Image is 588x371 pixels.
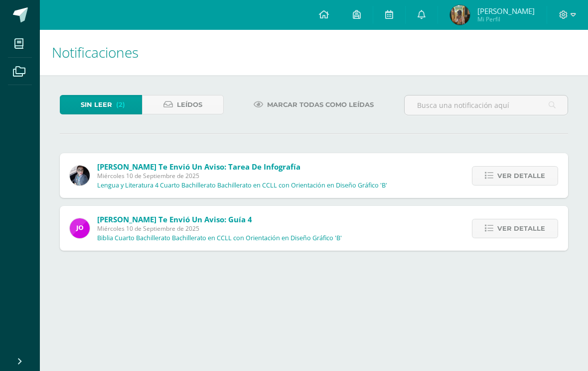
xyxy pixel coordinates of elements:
span: Notificaciones [52,43,139,62]
span: [PERSON_NAME] te envió un aviso: Tarea de Infografía [97,162,300,172]
p: Lengua y Literatura 4 Cuarto Bachillerato Bachillerato en CCLL con Orientación en Diseño Gráfico 'B' [97,182,387,189]
p: Biblia Cuarto Bachillerato Bachillerato en CCLL con Orientación en Diseño Gráfico 'B' [97,234,342,242]
span: [PERSON_NAME] te envió un aviso: Guía 4 [97,214,252,224]
span: Miércoles 10 de Septiembre de 2025 [97,224,342,233]
span: Marcar todas como leídas [267,95,374,114]
span: Leídos [177,95,202,114]
a: Leídos [142,95,224,114]
span: Ver detalle [497,167,545,185]
span: Sin leer [81,95,112,114]
span: [PERSON_NAME] [477,6,535,16]
span: Miércoles 10 de Septiembre de 2025 [97,172,387,180]
span: (2) [116,95,125,114]
img: 702136d6d401d1cd4ce1c6f6778c2e49.png [70,166,90,185]
a: Marcar todas como leídas [241,95,386,114]
input: Busca una notificación aquí [405,95,568,115]
img: f1fa2f27fd1c328a2a43e8cbfda09add.png [450,5,470,25]
img: 6614adf7432e56e5c9e182f11abb21f1.png [70,218,90,238]
a: Sin leer(2) [60,95,142,114]
span: Ver detalle [497,219,545,238]
span: Mi Perfil [477,15,535,23]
